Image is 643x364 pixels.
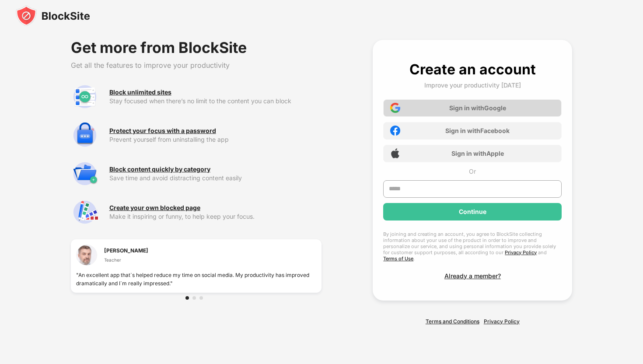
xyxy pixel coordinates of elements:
div: Sign in with Google [449,104,506,112]
div: By joining and creating an account, you agree to BlockSite collecting information about your use ... [383,231,562,262]
div: Create an account [409,61,536,78]
div: "An excellent app that`s helped reduce my time on social media. My productivity has improved dram... [76,271,316,287]
div: Create your own blocked page [109,204,200,211]
img: premium-password-protection.svg [71,121,99,149]
div: Already a member? [444,272,501,280]
img: apple-icon.png [390,148,400,158]
a: Terms of Use [383,255,413,262]
div: Block content quickly by category [109,166,210,173]
div: [PERSON_NAME] [104,246,148,255]
img: premium-customize-block-page.svg [71,198,99,226]
a: Privacy Policy [505,249,537,255]
img: premium-category.svg [71,160,99,188]
div: Make it inspiring or funny, to help keep your focus. [109,213,321,220]
div: Continue [459,208,486,215]
div: Protect your focus with a password [109,127,216,134]
a: Privacy Policy [484,318,520,325]
div: Prevent yourself from uninstalling the app [109,136,321,143]
div: Improve your productivity [DATE] [424,81,521,89]
div: Get more from BlockSite [71,40,321,56]
div: Sign in with Facebook [445,127,510,134]
img: testimonial-1.jpg [76,245,97,266]
div: Sign in with Apple [451,150,504,157]
img: premium-unlimited-blocklist.svg [71,83,99,111]
img: blocksite-icon-black.svg [16,5,90,26]
div: Block unlimited sites [109,89,171,96]
div: Or [469,168,476,175]
div: Save time and avoid distracting content easily [109,175,321,182]
div: Stay focused when there’s no limit to the content you can block [109,98,321,105]
img: facebook-icon.png [390,126,400,136]
div: Teacher [104,256,148,263]
a: Terms and Conditions [426,318,479,325]
img: google-icon.png [390,103,400,113]
div: Get all the features to improve your productivity [71,61,321,70]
